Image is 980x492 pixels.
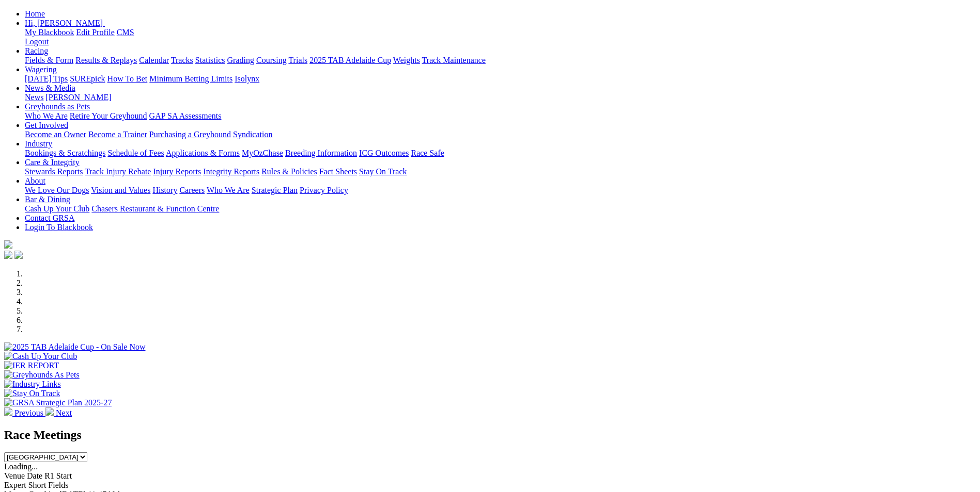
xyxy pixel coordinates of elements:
a: Isolynx [235,74,259,83]
span: Hi, [PERSON_NAME] [25,19,103,27]
a: Contact GRSA [25,214,74,222]
a: Become an Owner [25,130,86,139]
a: MyOzChase [242,149,283,157]
a: Calendar [139,56,169,64]
a: Fields & Form [25,56,73,64]
span: Next [56,408,72,417]
img: chevron-left-pager-white.svg [4,407,12,416]
span: Expert [4,481,26,489]
div: Racing [25,56,976,65]
a: ICG Outcomes [359,149,409,157]
a: Weights [393,56,420,64]
a: About [25,176,45,185]
span: R1 Start [44,471,72,480]
a: Login To Blackbook [25,223,93,232]
img: chevron-right-pager-white.svg [45,407,54,416]
a: Who We Are [207,186,250,194]
img: facebook.svg [4,251,12,259]
a: Next [45,408,72,417]
a: Bookings & Scratchings [25,149,105,157]
a: Results & Replays [75,56,137,64]
a: Track Injury Rebate [85,167,151,176]
img: Stay On Track [4,389,60,398]
a: How To Bet [107,74,148,83]
a: Hi, [PERSON_NAME] [25,19,105,27]
a: [PERSON_NAME] [45,93,111,102]
a: Become a Trainer [88,130,147,139]
a: Coursing [256,56,287,64]
a: Fact Sheets [319,167,357,176]
a: Injury Reports [153,167,201,176]
a: Purchasing a Greyhound [149,130,231,139]
a: Cash Up Your Club [25,204,89,213]
img: 2025 TAB Adelaide Cup - On Sale Now [4,342,146,352]
a: Stay On Track [359,167,407,176]
div: Hi, [PERSON_NAME] [25,28,976,46]
a: Stewards Reports [25,167,83,176]
a: Industry [25,139,52,148]
a: News & Media [25,84,75,92]
a: Privacy Policy [300,186,348,194]
a: Get Involved [25,121,68,129]
div: Greyhounds as Pets [25,111,976,121]
a: CMS [117,28,134,37]
div: Bar & Dining [25,204,976,214]
a: History [152,186,177,194]
img: Greyhounds As Pets [4,370,80,380]
a: Schedule of Fees [107,149,164,157]
a: Syndication [233,130,272,139]
a: Applications & Forms [166,149,240,157]
a: Rules & Policies [261,167,317,176]
a: Integrity Reports [203,167,259,176]
a: Who We Are [25,111,68,120]
a: Race Safe [411,149,444,157]
a: Edit Profile [76,28,115,37]
div: Industry [25,149,976,158]
a: Trials [288,56,307,64]
img: logo-grsa-white.png [4,240,12,249]
a: Chasers Restaurant & Function Centre [91,204,219,213]
img: twitter.svg [14,251,23,259]
img: IER REPORT [4,361,59,370]
a: Tracks [171,56,193,64]
span: Previous [14,408,43,417]
a: Careers [179,186,205,194]
a: Vision and Values [91,186,150,194]
a: Home [25,9,45,18]
div: Wagering [25,74,976,84]
div: News & Media [25,93,976,102]
a: Greyhounds as Pets [25,102,90,111]
a: My Blackbook [25,28,74,37]
a: Statistics [195,56,225,64]
a: Logout [25,37,49,46]
a: Track Maintenance [422,56,486,64]
a: [DATE] Tips [25,74,68,83]
span: Loading... [4,462,38,471]
a: News [25,93,43,102]
a: Grading [227,56,254,64]
a: Previous [4,408,45,417]
h2: Race Meetings [4,428,976,442]
a: Breeding Information [285,149,357,157]
a: Racing [25,46,48,55]
a: Care & Integrity [25,158,80,167]
a: We Love Our Dogs [25,186,89,194]
a: Retire Your Greyhound [70,111,147,120]
a: 2025 TAB Adelaide Cup [309,56,391,64]
img: GRSA Strategic Plan 2025-27 [4,398,112,407]
a: Strategic Plan [252,186,298,194]
span: Fields [48,481,68,489]
div: About [25,186,976,195]
a: GAP SA Assessments [149,111,222,120]
img: Industry Links [4,380,61,389]
a: Wagering [25,65,57,74]
span: Venue [4,471,25,480]
a: Minimum Betting Limits [149,74,232,83]
a: Bar & Dining [25,195,70,204]
span: Date [27,471,42,480]
a: SUREpick [70,74,105,83]
img: Cash Up Your Club [4,352,77,361]
span: Short [28,481,46,489]
div: Get Involved [25,130,976,139]
div: Care & Integrity [25,167,976,176]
